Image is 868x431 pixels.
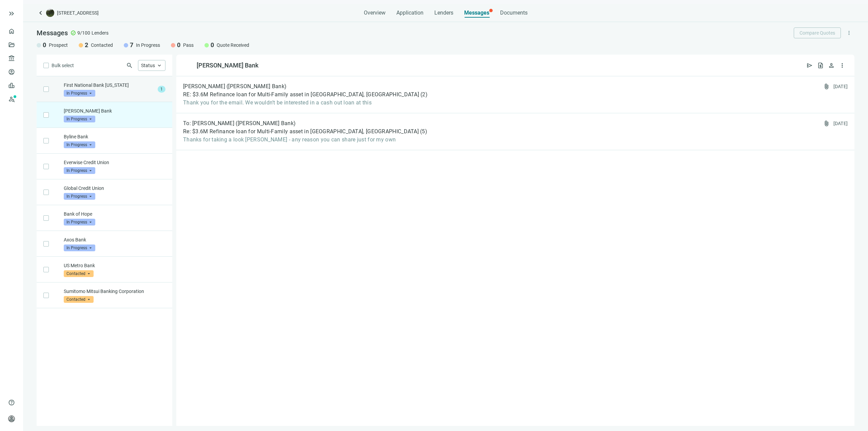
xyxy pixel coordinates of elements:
[364,9,386,16] span: Overview
[136,42,160,48] span: In Progress
[815,60,826,71] button: request_quote
[183,99,428,106] span: Thank you for the email. We wouldn’t be interested in a cash out loan at this
[396,9,423,16] span: Application
[823,120,830,127] span: attach_file
[183,91,419,98] span: RE: $3.6M Refinance loan for Multi-Family asset in [GEOGRAPHIC_DATA], [GEOGRAPHIC_DATA]
[64,236,165,243] p: Axos Bank
[434,9,453,16] span: Lenders
[64,159,165,166] p: Everwise Credit Union
[64,270,94,277] span: Contacted
[64,116,95,122] span: In Progress
[141,63,155,68] span: Status
[826,60,837,71] button: person
[64,219,95,226] span: In Progress
[794,27,841,38] button: Compare Quotes
[91,42,113,48] span: Contacted
[464,9,489,16] span: Messages
[8,415,15,422] span: person
[37,9,45,17] a: keyboard_arrow_left
[64,133,165,140] p: Byline Bank
[8,399,15,406] span: help
[500,9,528,16] span: Documents
[197,61,258,70] div: [PERSON_NAME] Bank
[846,30,852,36] span: more_vert
[130,41,133,49] span: 7
[183,42,194,48] span: Pass
[844,27,854,38] button: more_vert
[183,83,287,90] span: [PERSON_NAME] ([PERSON_NAME] Bank)
[92,30,108,36] span: Lenders
[64,185,165,192] p: Global Credit Union
[64,167,95,174] span: In Progress
[77,30,90,36] span: 9/100
[64,288,165,295] p: Sumitomo Mitsui Banking Corporation
[57,9,99,16] span: [STREET_ADDRESS]
[49,42,68,48] span: Prospect
[64,82,155,89] p: First National Bank [US_STATE]
[823,83,830,90] span: attach_file
[217,42,249,48] span: Quote Received
[156,62,162,68] span: keyboard_arrow_up
[8,55,13,62] span: account_balance
[211,41,214,49] span: 0
[64,107,165,114] p: [PERSON_NAME] Bank
[46,9,54,17] img: deal-logo
[817,62,824,69] span: request_quote
[85,41,88,49] span: 2
[183,128,419,135] span: Re: $3.6M Refinance loan for Multi-Family asset in [GEOGRAPHIC_DATA], [GEOGRAPHIC_DATA]
[7,9,16,18] button: keyboard_double_arrow_right
[183,120,296,127] span: To: [PERSON_NAME] ([PERSON_NAME] Bank)
[64,141,95,148] span: In Progress
[64,296,94,303] span: Contacted
[804,60,815,71] button: send
[833,83,848,90] div: [DATE]
[43,41,46,49] span: 0
[64,193,95,200] span: In Progress
[183,136,427,143] span: Thanks for taking a look [PERSON_NAME] - any reason you can share just for my own
[828,62,835,69] span: person
[64,244,95,251] span: In Progress
[126,62,133,69] span: search
[52,62,74,69] span: Bulk select
[64,211,165,217] p: Bank of Hope
[837,60,848,71] button: more_vert
[806,62,813,69] span: send
[158,86,165,93] span: 1
[177,41,180,49] span: 0
[64,262,165,269] p: US Metro Bank
[833,120,848,127] div: [DATE]
[64,90,95,97] span: In Progress
[420,91,428,98] span: ( 2 )
[71,30,76,36] span: check_circle
[420,128,427,135] span: ( 5 )
[37,29,68,37] span: Messages
[839,62,846,69] span: more_vert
